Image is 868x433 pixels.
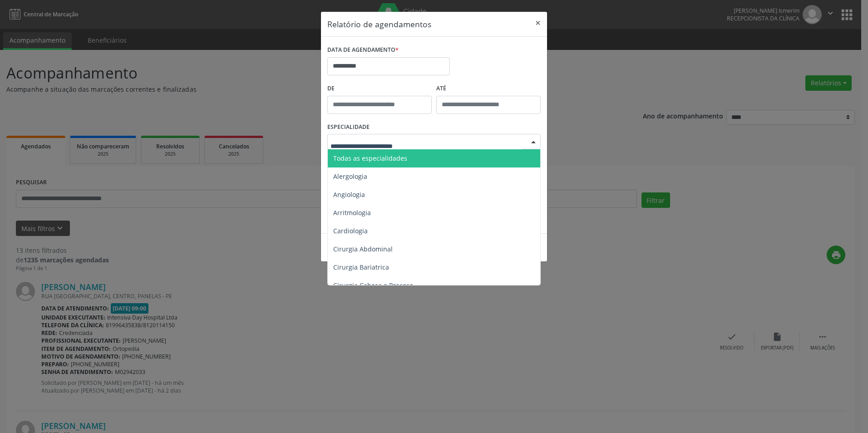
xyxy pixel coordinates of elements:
[436,82,541,96] label: ATÉ
[333,172,367,181] span: Alergologia
[333,263,389,271] span: Cirurgia Bariatrica
[529,12,547,34] button: Close
[333,245,393,253] span: Cirurgia Abdominal
[327,43,399,57] label: DATA DE AGENDAMENTO
[333,190,365,199] span: Angiologia
[333,154,407,162] span: Todas as especialidades
[333,281,413,290] span: Cirurgia Cabeça e Pescoço
[333,208,371,217] span: Arritmologia
[327,120,370,134] label: ESPECIALIDADE
[327,18,431,30] h5: Relatório de agendamentos
[333,226,368,235] span: Cardiologia
[327,82,432,96] label: De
